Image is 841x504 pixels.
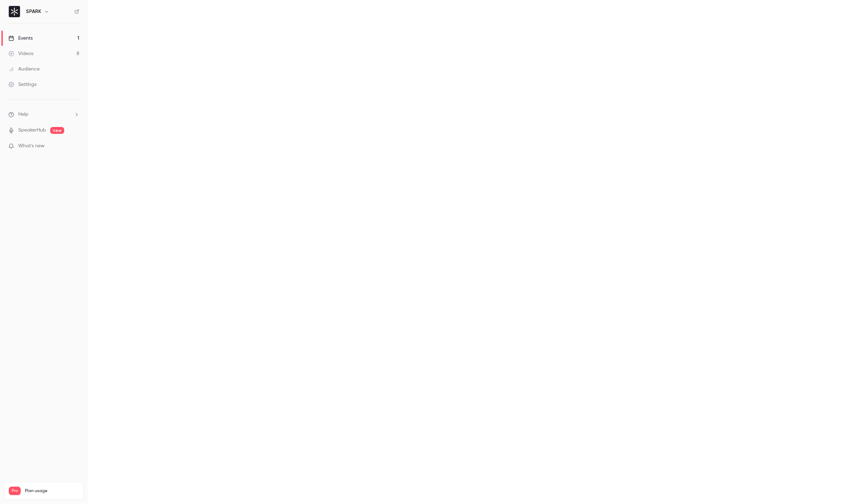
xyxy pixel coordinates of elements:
li: help-dropdown-opener [8,111,79,118]
span: Plan usage [25,488,79,494]
div: Videos [8,50,33,57]
span: What's new [18,142,45,150]
h6: SPARK [26,8,41,15]
span: Help [18,111,28,118]
div: Events [8,35,33,42]
span: Pro [9,487,21,495]
span: new [50,127,64,134]
a: SpeakerHub [18,127,46,134]
div: Settings [8,81,37,88]
img: SPARK [9,6,20,17]
div: Audience [8,66,40,73]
